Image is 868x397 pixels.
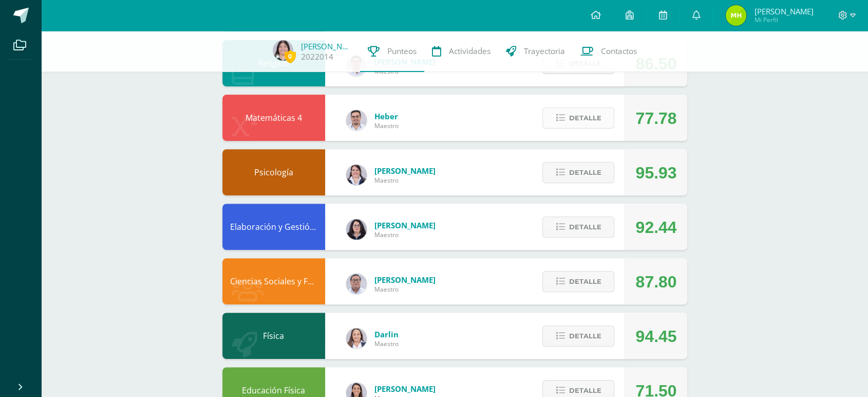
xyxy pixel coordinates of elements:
div: Psicología [222,149,325,195]
span: Contactos [601,46,637,57]
span: Maestro [374,176,436,185]
span: Heber [374,111,399,121]
button: Detalle [542,271,614,292]
span: [PERSON_NAME] [374,166,436,176]
img: 4f58a82ddeaaa01b48eeba18ee71a186.png [346,165,367,185]
span: [PERSON_NAME] [374,275,436,285]
img: eddf89ebadc6679d483ac819ce68e6c4.png [273,40,293,61]
span: Punteos [387,46,417,57]
button: Detalle [542,216,614,238]
div: 77.78 [635,95,676,141]
div: 94.45 [635,313,676,359]
span: Detalle [569,163,601,182]
img: 54231652241166600daeb3395b4f1510.png [346,110,367,131]
span: Mi Perfil [754,15,813,24]
div: 95.93 [635,150,676,196]
div: 92.44 [635,204,676,250]
button: Detalle [542,326,614,347]
img: f270ddb0ea09d79bf84e45c6680ec463.png [346,219,367,240]
a: 2022014 [301,51,333,62]
div: 87.80 [635,259,676,305]
span: Darlin [374,329,399,339]
span: [PERSON_NAME] [754,6,813,16]
div: Elaboración y Gestión de Proyectos [222,204,325,250]
a: Contactos [573,31,645,72]
span: Detalle [569,327,601,346]
div: Ciencias Sociales y Formación Ciudadana 4 [222,258,325,304]
span: Maestro [374,339,399,348]
span: Detalle [569,218,601,237]
span: Trayectoria [524,46,565,57]
span: Maestro [374,121,399,130]
a: Punteos [360,31,424,72]
span: 0 [285,50,296,63]
span: Actividades [449,46,490,57]
button: Detalle [542,107,614,129]
span: Detalle [569,272,601,291]
img: 5778bd7e28cf89dedf9ffa8080fc1cd8.png [346,274,367,294]
span: Maestro [374,230,436,239]
span: [PERSON_NAME] [374,384,436,394]
div: Física [222,313,325,359]
span: Detalle [569,109,601,128]
button: Detalle [542,162,614,183]
span: Maestro [374,285,436,294]
div: Matemáticas 4 [222,95,325,141]
span: [PERSON_NAME] [374,220,436,230]
a: Trayectoria [498,31,573,72]
a: Actividades [424,31,498,72]
img: 8cfee9302e94c67f695fad48b611364c.png [726,5,746,26]
img: 794815d7ffad13252b70ea13fddba508.png [346,328,367,349]
a: [PERSON_NAME] [301,41,352,51]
